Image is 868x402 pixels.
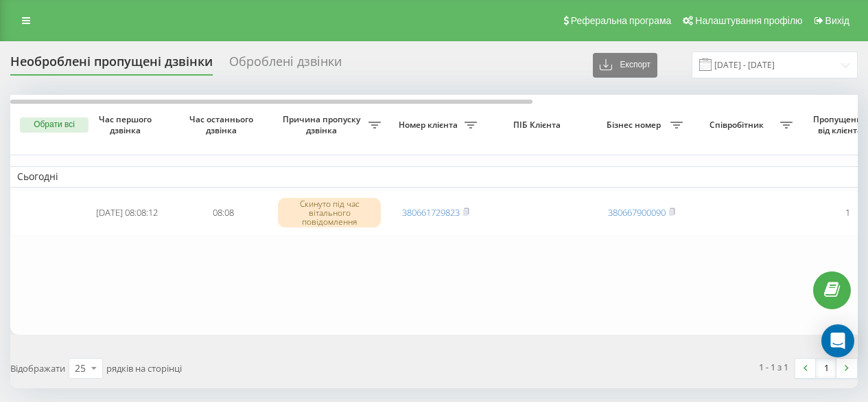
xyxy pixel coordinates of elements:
span: Співробітник [696,120,780,131]
span: Вихід [825,15,849,26]
a: 380661729823 [402,206,460,219]
span: Причина пропуску дзвінка [278,114,368,135]
div: 1 - 1 з 1 [759,360,788,374]
a: 380667900090 [608,206,666,219]
span: Реферальна програма [571,15,672,26]
div: Оброблені дзвінки [229,54,342,76]
a: 1 [816,359,836,378]
span: Налаштування профілю [695,15,802,26]
div: Open Intercom Messenger [821,324,854,357]
span: Час останнього дзвінка [186,114,260,135]
span: ПІБ Клієнта [495,120,582,131]
div: Необроблені пропущені дзвінки [10,54,213,76]
td: 08:08 [175,190,271,236]
div: Скинуто під час вітального повідомлення [278,198,381,228]
button: Обрати всі [20,118,89,133]
span: рядків на сторінці [106,362,182,375]
span: Час першого дзвінка [90,114,164,135]
span: Відображати [10,362,65,375]
td: [DATE] 08:08:12 [79,190,175,236]
span: Номер клієнта [395,120,465,131]
button: Експорт [593,53,657,78]
span: Бізнес номер [600,120,670,131]
div: 25 [75,361,86,375]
